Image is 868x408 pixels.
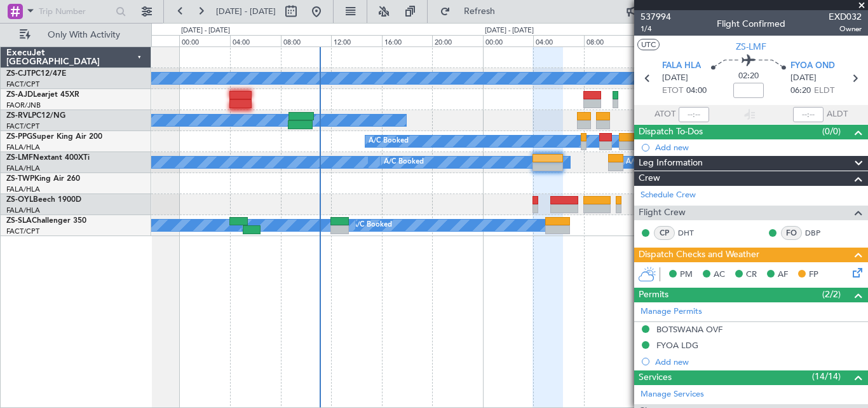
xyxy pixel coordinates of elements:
a: FALA/HLA [6,185,40,194]
a: Manage Services [641,388,704,401]
span: Services [639,370,672,385]
a: FALA/HLA [6,143,40,152]
div: FYOA LDG [656,340,698,351]
a: FAOR/JNB [6,101,41,110]
a: FACT/CPT [6,122,39,131]
div: Flight Confirmed [717,17,785,31]
span: ZS-LMF [6,154,33,162]
a: FALA/HLA [6,164,40,173]
span: 02:20 [738,70,759,83]
button: UTC [637,39,660,50]
span: ZS-AJD [6,91,33,99]
div: Add new [655,356,862,367]
div: 08:00 [281,35,332,46]
span: PM [680,269,693,281]
span: 537994 [641,10,671,24]
span: Leg Information [639,156,703,171]
span: Permits [639,288,668,302]
span: Owner [829,24,862,34]
a: Manage Permits [641,306,702,318]
div: FO [781,226,802,240]
div: Add new [655,142,862,153]
a: ZS-PPGSuper King Air 200 [6,133,102,141]
a: FACT/CPT [6,80,39,89]
div: 20:00 [432,35,483,46]
span: EXD032 [829,10,862,24]
span: FP [809,269,818,281]
input: Trip Number [39,2,112,21]
span: ATOT [654,108,675,121]
span: (14/14) [812,370,841,383]
a: ZS-AJDLearjet 45XR [6,91,79,99]
a: ZS-OYLBeech 1900D [6,196,81,204]
span: ELDT [814,85,834,97]
span: [DATE] - [DATE] [216,6,276,17]
span: ALDT [827,108,848,121]
div: BOTSWANA OVF [656,324,722,335]
span: [DATE] [662,72,688,85]
span: Only With Activity [33,31,134,39]
div: 20:00 [129,35,180,46]
span: ZS-OYL [6,196,33,204]
input: --:-- [679,107,709,122]
span: ZS-CJT [6,70,31,78]
a: ZS-RVLPC12/NG [6,112,65,120]
div: 16:00 [382,35,433,46]
div: [DATE] - [DATE] [485,25,534,36]
span: FALA HLA [662,60,701,73]
a: DBP [805,227,834,239]
span: Flight Crew [639,206,686,220]
a: Schedule Crew [641,189,696,202]
span: Crew [639,171,660,186]
div: 04:00 [230,35,281,46]
span: CR [746,269,757,281]
span: (2/2) [822,288,841,301]
span: Dispatch Checks and Weather [639,248,759,262]
a: ZS-CJTPC12/47E [6,70,66,78]
div: A/C Booked [369,132,409,151]
a: ZS-TWPKing Air 260 [6,175,80,183]
button: Refresh [434,1,510,22]
span: Dispatch To-Dos [639,125,703,139]
div: CP [654,226,675,240]
span: 1/4 [641,24,671,34]
span: ZS-LMF [736,40,766,53]
div: 00:00 [483,35,534,46]
span: ZS-SLA [6,217,32,225]
span: 04:00 [686,85,707,97]
div: A/C Booked [352,216,392,235]
div: A/C Booked [384,153,424,172]
a: ZS-LMFNextant 400XTi [6,154,90,162]
span: ZS-TWP [6,175,34,183]
span: ETOT [662,85,683,97]
div: 12:00 [331,35,382,46]
span: AC [714,269,725,281]
button: Only With Activity [14,25,138,45]
a: DHT [678,227,707,239]
span: ZS-RVL [6,112,32,120]
span: Refresh [453,7,506,16]
span: FYOA OND [790,60,835,73]
div: A/C Booked [626,153,666,172]
a: FALA/HLA [6,206,40,215]
span: (0/0) [822,125,841,138]
div: 04:00 [533,35,584,46]
a: ZS-SLAChallenger 350 [6,217,86,225]
span: [DATE] [790,72,817,85]
div: 08:00 [584,35,635,46]
div: [DATE] - [DATE] [181,25,230,36]
span: 06:20 [790,85,811,97]
div: 00:00 [179,35,230,46]
span: ZS-PPG [6,133,32,141]
a: FACT/CPT [6,227,39,236]
span: AF [778,269,788,281]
